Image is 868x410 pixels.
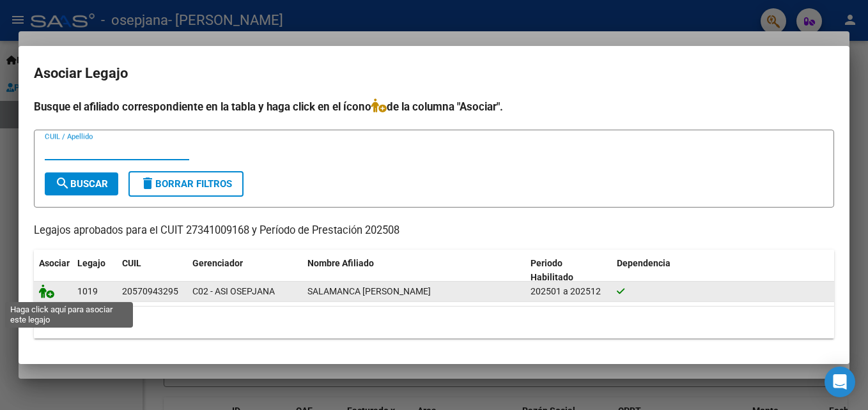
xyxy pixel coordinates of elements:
datatable-header-cell: Periodo Habilitado [525,250,612,292]
h2: Asociar Legajo [34,61,834,86]
span: C02 - ASI OSEPJANA [192,286,275,296]
span: Borrar Filtros [140,178,232,190]
span: CUIL [122,258,141,268]
datatable-header-cell: Legajo [72,250,117,292]
datatable-header-cell: Asociar [34,250,72,292]
datatable-header-cell: CUIL [117,250,187,292]
span: Dependencia [617,258,670,268]
span: Buscar [55,178,108,190]
datatable-header-cell: Nombre Afiliado [302,250,525,292]
span: Asociar [39,258,70,268]
button: Buscar [45,172,118,195]
mat-icon: delete [140,176,155,191]
h4: Busque el afiliado correspondiente en la tabla y haga click en el ícono de la columna "Asociar". [34,98,834,115]
datatable-header-cell: Dependencia [612,250,835,292]
button: Borrar Filtros [128,171,244,197]
span: Periodo Habilitado [531,258,573,283]
span: Nombre Afiliado [307,258,374,268]
span: SALAMANCA DURAN GERARD GAEL [307,286,431,296]
p: Legajos aprobados para el CUIT 27341009168 y Período de Prestación 202508 [34,223,834,239]
div: 202501 a 202512 [531,284,607,299]
span: Legajo [77,258,105,268]
mat-icon: search [55,176,70,191]
span: Gerenciador [192,258,243,268]
datatable-header-cell: Gerenciador [187,250,302,292]
div: 1 registros [34,307,834,338]
div: 20570943295 [122,284,178,299]
div: Open Intercom Messenger [825,367,855,397]
span: 1019 [77,286,98,296]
